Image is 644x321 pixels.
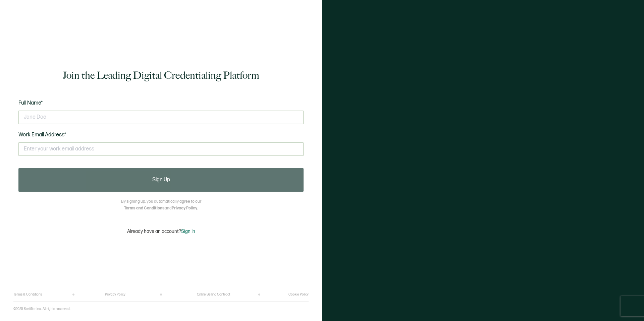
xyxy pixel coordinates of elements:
input: Enter your work email address [18,142,304,156]
a: Terms & Conditions [13,293,42,297]
a: Online Selling Contract [197,293,230,297]
h1: Join the Leading Digital Credentialing Platform [63,69,259,82]
span: Work Email Address* [18,132,66,138]
p: By signing up, you automatically agree to our and . [121,198,201,212]
p: ©2025 Sertifier Inc.. All rights reserved. [13,307,70,311]
span: Sign In [181,229,195,234]
a: Terms and Conditions [124,206,165,211]
span: Sign Up [152,177,170,183]
input: Jane Doe [18,111,304,124]
a: Privacy Policy [172,206,197,211]
a: Privacy Policy [105,293,125,297]
button: Sign Up [18,168,304,192]
p: Already have an account? [127,229,195,234]
a: Cookie Policy [288,293,309,297]
span: Full Name* [18,100,43,106]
